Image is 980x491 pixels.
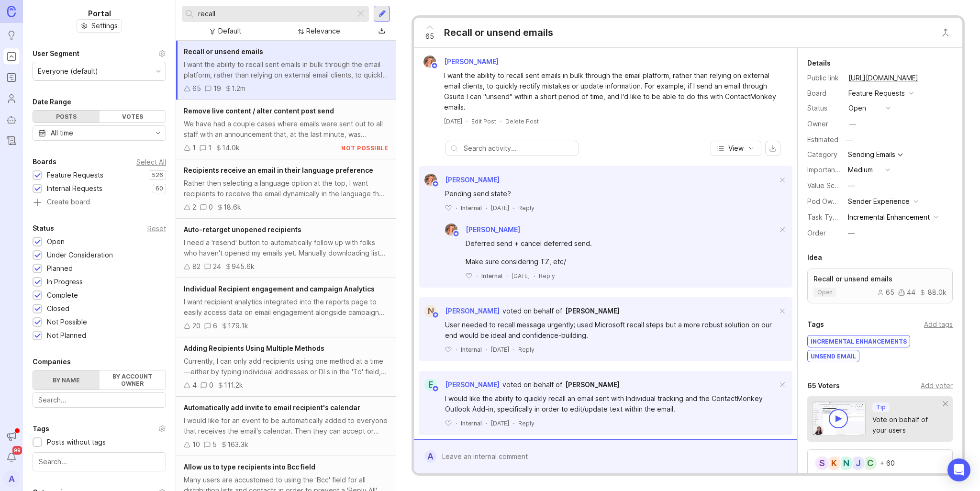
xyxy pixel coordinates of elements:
[456,346,457,354] div: ·
[184,178,388,199] div: Rather then selecting a language option at the top, I want recipients to receive the email dynami...
[213,83,221,94] div: 19
[807,252,822,263] div: Idea
[848,103,866,113] div: open
[33,199,166,207] a: Create board
[518,346,535,354] div: Reply
[807,136,838,143] div: Estimated
[38,66,98,77] div: Everyone (default)
[422,174,440,186] img: Bronwen W
[136,159,166,165] div: Select All
[936,23,955,42] button: Close button
[456,204,457,212] div: ·
[184,403,360,412] span: Automatically add invite to email recipient's calendar
[419,305,500,317] a: N[PERSON_NAME]
[3,132,20,149] a: Changelog
[47,236,65,247] div: Open
[421,56,439,68] img: Bronwen W
[502,306,562,316] div: voted on behalf of
[812,401,865,436] img: video-thumbnail-vote-d41b83416815613422e2ca741bf692cc.jpg
[33,370,100,390] label: By name
[176,337,396,397] a: Adding Recipients Using Multiple MethodsCurrently, I can only add recipients using one method at ...
[453,230,460,237] img: member badge
[534,272,535,280] div: ·
[33,96,71,108] div: Date Range
[419,379,500,391] a: E[PERSON_NAME]
[813,274,947,284] p: Recall or unsend emails
[817,289,833,296] p: open
[232,261,255,272] div: 945.6k
[222,143,240,153] div: 14.0k
[807,229,826,237] label: Order
[808,350,859,362] div: unsend email
[3,27,20,44] a: Ideas
[47,250,113,260] div: Under Consideration
[184,107,334,115] span: Remove live content / alter content post send
[33,223,54,234] div: Status
[184,225,301,234] span: Auto-retarget unopened recipients
[444,118,462,125] time: [DATE]
[47,183,102,194] div: Internal Requests
[445,393,777,414] div: I would like the ability to quickly recall an email sent with Individual tracking and the Contact...
[184,166,373,174] span: Recipients receive an email in their language preference
[491,204,509,212] span: [DATE]
[51,128,73,138] div: All time
[466,225,520,234] span: [PERSON_NAME]
[807,149,841,160] div: Category
[848,151,895,158] div: Sending Emails
[7,6,16,17] img: Canny Home
[461,419,482,427] div: Internal
[184,415,388,436] div: I would like for an event to be automatically added to everyone that receives the email's calenda...
[877,289,894,296] div: 65
[565,306,620,316] a: [PERSON_NAME]
[33,156,56,167] div: Boards
[808,335,910,347] div: Incremental Enhancements
[432,385,439,392] img: member badge
[500,117,501,125] div: ·
[807,181,844,190] label: Value Scale
[198,9,351,19] input: Search...
[807,319,824,330] div: Tags
[419,174,500,186] a: Bronwen W[PERSON_NAME]
[919,289,947,296] div: 88.0k
[444,26,553,39] div: Recall or unsend emails
[807,197,856,205] label: Pod Ownership
[807,380,840,391] div: 65 Voters
[862,456,878,471] div: C
[843,134,856,146] div: —
[184,237,388,258] div: I need a 'resend' button to automatically follow up with folks who haven't opened my emails yet. ...
[3,69,20,86] a: Roadmaps
[711,141,761,156] button: View
[850,456,866,471] div: J
[512,272,530,280] span: [DATE]
[432,312,439,319] img: member badge
[513,204,514,212] div: ·
[846,72,921,84] a: [URL][DOMAIN_NAME]
[848,228,855,238] div: —
[464,143,574,154] input: Search activity...
[921,380,953,391] div: Add voter
[424,450,436,463] div: A
[826,456,842,471] div: K
[461,204,482,212] div: Internal
[848,212,930,223] div: Incremental Enhancement
[471,117,496,125] div: Edit Post
[898,289,915,296] div: 44
[481,272,502,280] div: Internal
[192,261,200,272] div: 82
[228,321,248,331] div: 179.1k
[445,189,777,199] div: Pending send state?
[728,144,744,153] span: View
[807,119,841,129] div: Owner
[518,204,535,212] div: Reply
[3,428,20,445] button: Announcements
[218,26,241,36] div: Default
[224,380,243,391] div: 111.2k
[152,171,163,179] p: 526
[838,456,854,471] div: N
[807,103,841,113] div: Status
[880,460,895,467] div: + 60
[848,165,873,175] div: Medium
[506,272,508,280] div: ·
[88,8,111,19] h1: Portal
[77,19,122,33] a: Settings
